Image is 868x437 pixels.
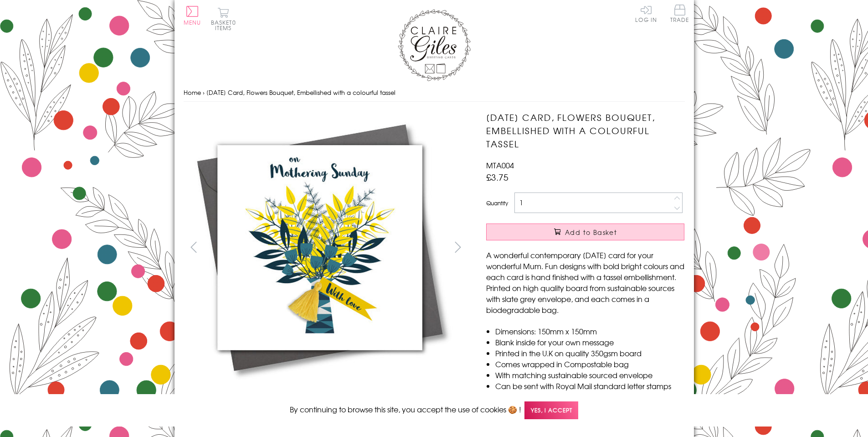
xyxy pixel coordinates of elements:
span: Yes, I accept [524,401,578,419]
nav: breadcrumbs [184,83,685,102]
p: A wonderful contemporary [DATE] card for your wonderful Mum. Fun designs with bold bright colours... [486,250,684,315]
button: Add to Basket [486,224,684,240]
a: Trade [670,5,689,24]
span: Menu [184,18,201,26]
span: £3.75 [486,171,508,183]
button: next [447,237,468,257]
span: Trade [670,5,689,22]
span: › [203,88,205,97]
span: MTA004 [486,160,514,171]
label: Quantity [486,199,508,207]
span: Add to Basket [565,228,617,237]
button: Basket0 items [211,7,236,31]
li: Printed in the U.K on quality 350gsm board [495,348,684,359]
button: Menu [184,6,201,25]
button: prev [184,237,204,257]
img: Mother's Day Card, Flowers Bouquet, Embellished with a colourful tassel [468,111,741,385]
li: Blank inside for your own message [495,337,684,348]
span: [DATE] Card, Flowers Bouquet, Embellished with a colourful tassel [206,88,395,97]
li: With matching sustainable sourced envelope [495,369,684,380]
img: Mother's Day Card, Flowers Bouquet, Embellished with a colourful tassel [183,111,457,385]
span: 0 items [215,18,236,32]
li: Dimensions: 150mm x 150mm [495,326,684,337]
a: Home [184,88,201,97]
a: Log In [635,5,657,22]
li: Comes wrapped in Compostable bag [495,359,684,369]
h1: [DATE] Card, Flowers Bouquet, Embellished with a colourful tassel [486,111,684,150]
img: Claire Giles Greetings Cards [398,9,471,81]
li: Can be sent with Royal Mail standard letter stamps [495,380,684,391]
